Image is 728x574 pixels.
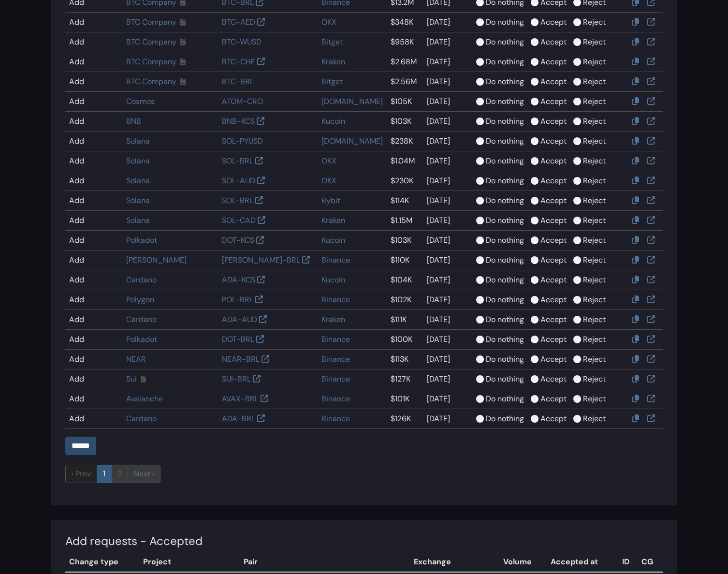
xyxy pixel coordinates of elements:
[387,389,423,409] td: $101K
[618,552,638,572] th: ID
[387,250,423,270] td: $110K
[638,552,663,572] th: CG
[65,350,122,369] td: Add
[540,353,567,365] label: Accept
[126,156,150,166] a: Solana
[540,175,567,187] label: Accept
[65,151,122,171] td: Add
[486,373,524,385] label: Do nothing
[486,155,524,167] label: Do nothing
[540,135,567,147] label: Accept
[222,413,255,424] a: ADA-BRL
[423,112,472,132] td: [DATE]
[321,394,350,404] a: Binance
[387,409,423,429] td: $126K
[321,37,343,47] a: Bitget
[222,314,257,324] a: ADA-AUD
[126,57,176,67] a: BTC Company
[540,294,567,306] label: Accept
[65,132,122,151] td: Add
[97,465,112,483] a: 1
[222,215,256,225] a: SOL-CAD
[321,136,383,146] a: [DOMAIN_NAME]
[126,17,176,27] a: BTC Company
[126,255,187,265] a: [PERSON_NAME]
[583,56,606,68] label: Reject
[423,290,472,310] td: [DATE]
[540,413,567,425] label: Accept
[583,76,606,88] label: Reject
[387,369,423,389] td: $127K
[423,389,472,409] td: [DATE]
[321,215,345,225] a: Kraken
[486,274,524,286] label: Do nothing
[126,37,176,47] a: BTC Company
[222,334,254,344] a: DOT-BRL
[126,96,155,106] a: Cosmos
[222,294,253,305] a: POL-BRL
[222,76,254,87] a: BTC-BRL
[486,76,524,88] label: Do nothing
[540,36,567,48] label: Accept
[583,314,606,325] label: Reject
[486,353,524,365] label: Do nothing
[222,37,262,47] a: BTC-WUSD
[540,215,567,226] label: Accept
[583,334,606,345] label: Reject
[387,52,423,72] td: $2.68M
[126,176,150,186] a: Solana
[423,350,472,369] td: [DATE]
[222,394,259,404] a: AVAX-BRL
[387,231,423,250] td: $103K
[583,274,606,286] label: Reject
[423,151,472,171] td: [DATE]
[222,354,260,364] a: NEAR-BRL
[547,552,618,572] th: Accepted at
[321,235,345,245] a: Kucoin
[387,270,423,290] td: $104K
[222,156,253,166] a: SOL-BRL
[65,310,122,330] td: Add
[486,16,524,28] label: Do nothing
[583,96,606,107] label: Reject
[65,13,122,32] td: Add
[126,374,137,384] a: Sui
[486,135,524,147] label: Do nothing
[222,255,300,265] a: [PERSON_NAME]-BRL
[65,250,122,270] td: Add
[126,235,157,245] a: Polkadot
[222,176,255,186] a: SOL-AUD
[65,72,122,92] td: Add
[65,409,122,429] td: Add
[65,191,122,211] td: Add
[583,195,606,206] label: Reject
[583,36,606,48] label: Reject
[65,211,122,231] td: Add
[321,116,345,126] a: Kucoin
[222,374,251,384] a: SUI-BRL
[222,195,253,206] a: SOL-BRL
[486,413,524,425] label: Do nothing
[540,76,567,88] label: Accept
[486,294,524,306] label: Do nothing
[321,195,340,206] a: Bybit
[583,116,606,127] label: Reject
[387,151,423,171] td: $1.04M
[540,155,567,167] label: Accept
[65,290,122,310] td: Add
[321,96,383,106] a: [DOMAIN_NAME]
[486,56,524,68] label: Do nothing
[583,353,606,365] label: Reject
[126,136,150,146] a: Solana
[222,235,254,245] a: DOT-KCS
[65,369,122,389] td: Add
[126,275,157,285] a: Cardano
[387,211,423,231] td: $1.15M
[139,552,240,572] th: Project
[387,330,423,350] td: $100K
[387,310,423,330] td: $111K
[423,171,472,191] td: [DATE]
[222,57,255,67] a: BTC-CHF
[583,393,606,405] label: Reject
[321,76,343,87] a: Bitget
